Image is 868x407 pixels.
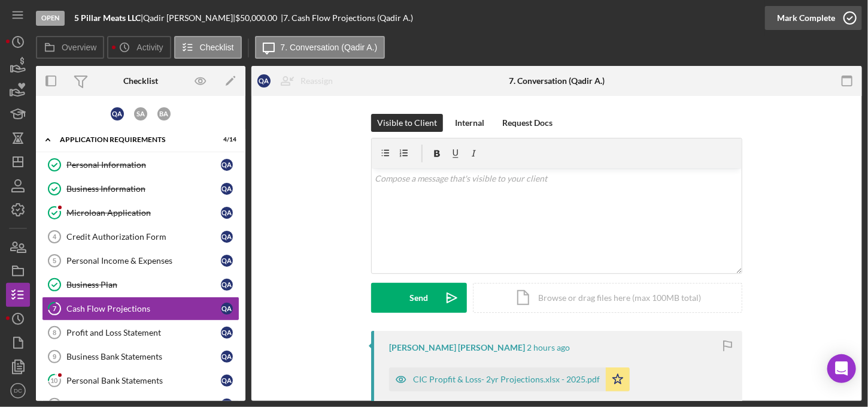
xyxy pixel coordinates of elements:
[455,114,484,132] div: Internal
[42,201,239,225] a: Microloan ApplicationQA
[6,379,30,403] button: DC
[42,177,239,201] a: Business InformationQA
[62,43,96,52] label: Overview
[301,69,333,93] div: Reassign
[251,69,345,93] button: QAReassign
[157,107,171,120] div: B A
[53,257,56,264] tspan: 5
[143,13,235,23] div: Qadir [PERSON_NAME] |
[42,273,239,297] a: Business PlanQA
[66,280,221,290] div: Business Plan
[66,208,221,218] div: Microloan Application
[255,36,386,59] button: 7. Conversation (Qadir A.)
[281,43,378,52] label: 7. Conversation (Qadir A.)
[107,36,171,59] button: Activity
[221,207,233,219] div: Q A
[36,36,104,59] button: Overview
[449,114,490,132] button: Internal
[136,43,163,52] label: Activity
[42,345,239,369] a: 9Business Bank StatementsQA
[389,343,525,352] div: [PERSON_NAME] [PERSON_NAME]
[66,256,221,266] div: Personal Income & Expenses
[174,36,242,59] button: Checklist
[66,376,221,385] div: Personal Bank Statements
[257,74,271,88] div: Q A
[221,351,233,363] div: Q A
[410,283,429,313] div: Send
[377,114,437,132] div: Visible to Client
[74,13,141,23] b: 5 Pillar Meats LLC
[66,184,221,194] div: Business Information
[281,13,413,23] div: | 7. Cash Flow Projections (Qadir A.)
[66,304,221,313] div: Cash Flow Projections
[14,388,22,394] text: DC
[371,114,443,132] button: Visible to Client
[215,136,236,143] div: 4 / 14
[371,283,467,313] button: Send
[53,353,56,360] tspan: 9
[221,279,233,291] div: Q A
[53,233,57,240] tspan: 4
[221,231,233,243] div: Q A
[413,375,600,384] div: CIC Propfit & Loss- 2yr Projections.xlsx - 2025.pdf
[42,153,239,177] a: Personal InformationQA
[42,321,239,345] a: 8Profit and Loss StatementQA
[66,352,221,361] div: Business Bank Statements
[36,11,65,26] div: Open
[221,303,233,315] div: Q A
[134,107,147,120] div: S A
[221,375,233,387] div: Q A
[221,255,233,267] div: Q A
[827,354,856,383] div: Open Intercom Messenger
[66,160,221,170] div: Personal Information
[200,43,234,52] label: Checklist
[527,343,570,352] time: 2025-08-21 11:45
[765,6,862,30] button: Mark Complete
[221,183,233,195] div: Q A
[221,159,233,171] div: Q A
[42,369,239,393] a: 10Personal Bank StatementsQA
[42,297,239,321] a: 7Cash Flow ProjectionsQA
[42,225,239,249] a: 4Credit Authorization FormQA
[502,114,553,132] div: Request Docs
[42,249,239,273] a: 5Personal Income & ExpensesQA
[111,107,124,120] div: Q A
[389,367,630,391] button: CIC Propfit & Loss- 2yr Projections.xlsx - 2025.pdf
[53,329,56,336] tspan: 8
[509,76,605,86] div: 7. Conversation (Qadir A.)
[74,13,143,23] div: |
[123,76,158,86] div: Checklist
[53,305,57,312] tspan: 7
[235,13,281,23] div: $50,000.00
[60,136,207,143] div: APPLICATION REQUIREMENTS
[51,376,59,384] tspan: 10
[496,114,559,132] button: Request Docs
[66,232,221,242] div: Credit Authorization Form
[777,6,835,30] div: Mark Complete
[221,327,233,339] div: Q A
[66,328,221,337] div: Profit and Loss Statement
